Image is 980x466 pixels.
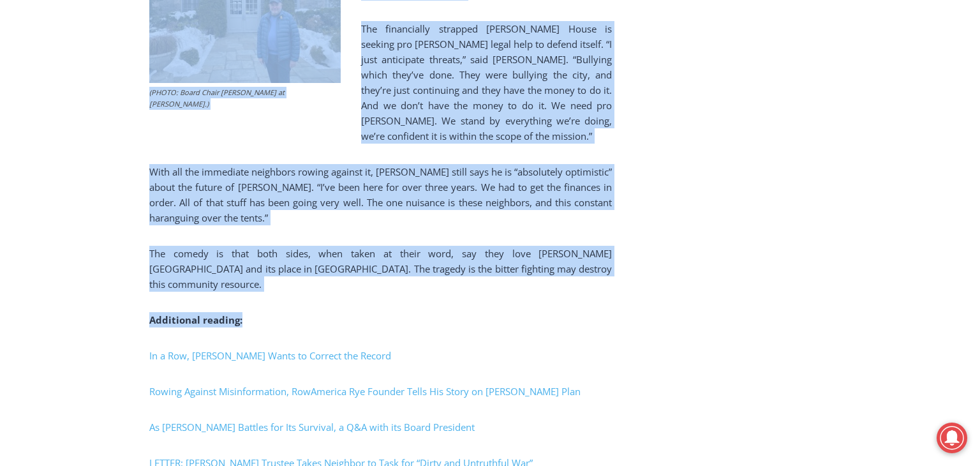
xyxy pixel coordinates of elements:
p: The comedy is that both sides, when taken at their word, say they love [PERSON_NAME][GEOGRAPHIC_D... [149,246,612,292]
p: The financially strapped [PERSON_NAME] House is seeking pro [PERSON_NAME] legal help to defend it... [149,21,612,144]
div: 3 [133,108,139,121]
h4: [PERSON_NAME] Read Sanctuary Fall Fest: [DATE] [10,128,163,158]
a: Rowing Against Misinformation, RowAmerica Rye Founder Tells His Story on [PERSON_NAME] Plan [149,385,581,398]
span: Intern @ [DOMAIN_NAME] [334,127,591,156]
div: Face Painting [133,38,178,105]
strong: Additional reading: [149,313,242,326]
a: [PERSON_NAME] Read Sanctuary Fall Fest: [DATE] [1,127,184,159]
div: 6 [149,108,154,121]
div: / [142,108,145,121]
figcaption: (PHOTO: Board Chair [PERSON_NAME] at [PERSON_NAME].) [149,87,341,109]
a: As [PERSON_NAME] Battles for Its Survival, a Q&A with its Board President [149,421,475,433]
a: Intern @ [DOMAIN_NAME] [307,124,618,159]
p: With all the immediate neighbors rowing against it, [PERSON_NAME] still says he is “absolutely op... [149,164,612,225]
div: Apply Now <> summer and RHS senior internships available [322,1,603,124]
a: In a Row, [PERSON_NAME] Wants to Correct the Record [149,349,391,362]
